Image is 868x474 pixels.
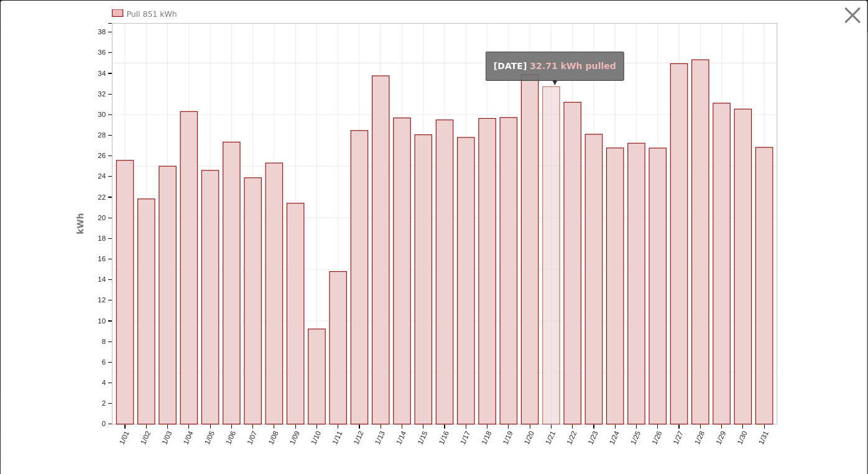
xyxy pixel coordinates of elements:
[203,430,216,446] text: 1/05
[98,90,106,98] text: 32
[98,193,106,201] text: 22
[101,359,105,366] text: 6
[544,430,556,446] text: 1/21
[116,160,133,424] rect: onclick=""
[530,61,617,71] span: 32.71 kWh pulled
[736,430,749,446] text: 1/30
[436,120,453,424] rect: onclick=""
[98,111,106,118] text: 30
[137,199,154,424] rect: onclick=""
[98,276,106,284] text: 14
[713,103,730,424] rect: onclick=""
[693,430,706,446] text: 1/28
[692,60,709,424] rect: onclick=""
[182,430,195,446] text: 1/04
[628,143,645,424] rect: onclick=""
[310,430,322,446] text: 1/10
[265,163,282,424] rect: onclick=""
[98,317,106,325] text: 10
[756,147,773,424] rect: onclick=""
[224,430,237,446] text: 1/06
[101,338,105,345] text: 8
[267,430,279,446] text: 1/08
[223,142,240,425] rect: onclick=""
[353,430,365,446] text: 1/12
[416,430,428,446] text: 1/15
[564,103,581,425] rect: onclick=""
[98,173,106,180] text: 24
[672,430,685,446] text: 1/27
[201,170,218,424] rect: onclick=""
[480,430,492,446] text: 1/18
[566,430,578,446] text: 1/22
[494,61,527,71] strong: [DATE]
[98,49,106,57] text: 36
[651,430,663,446] text: 1/26
[459,430,471,446] text: 1/17
[608,430,621,446] text: 1/24
[607,148,624,424] rect: onclick=""
[543,87,560,425] rect: onclick=""
[159,166,176,424] rect: onclick=""
[98,235,106,242] text: 18
[735,109,752,425] rect: onclick=""
[394,118,410,425] rect: onclick=""
[671,63,688,424] rect: onclick=""
[458,137,474,424] rect: onclick=""
[75,213,85,235] text: kWh
[757,430,770,446] text: 1/31
[98,131,106,139] text: 28
[287,203,303,424] rect: onclick=""
[98,214,106,221] text: 20
[438,430,450,446] text: 1/16
[330,272,346,424] rect: onclick=""
[522,75,538,424] rect: onclick=""
[372,76,389,424] rect: onclick=""
[118,430,130,446] text: 1/01
[331,430,343,446] text: 1/11
[98,70,106,77] text: 34
[351,131,367,424] rect: onclick=""
[101,400,105,407] text: 2
[629,430,642,446] text: 1/25
[139,430,152,446] text: 1/02
[479,119,496,425] rect: onclick=""
[395,430,408,446] text: 1/14
[98,152,106,160] text: 26
[502,430,514,446] text: 1/19
[650,148,667,424] rect: onclick=""
[586,134,603,424] rect: onclick=""
[289,430,301,446] text: 1/09
[98,28,106,35] text: 38
[101,379,106,387] text: 4
[308,329,325,424] rect: onclick=""
[500,118,517,424] rect: onclick=""
[180,112,197,425] rect: onclick=""
[523,430,535,446] text: 1/20
[715,430,727,446] text: 1/29
[98,256,106,263] text: 16
[160,430,173,446] text: 1/03
[98,297,106,304] text: 12
[244,178,261,424] rect: onclick=""
[415,135,432,425] rect: onclick=""
[246,430,258,446] text: 1/07
[587,430,599,446] text: 1/23
[374,430,386,446] text: 1/13
[101,421,105,428] text: 0
[126,9,177,19] text: Pull 851 kWh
